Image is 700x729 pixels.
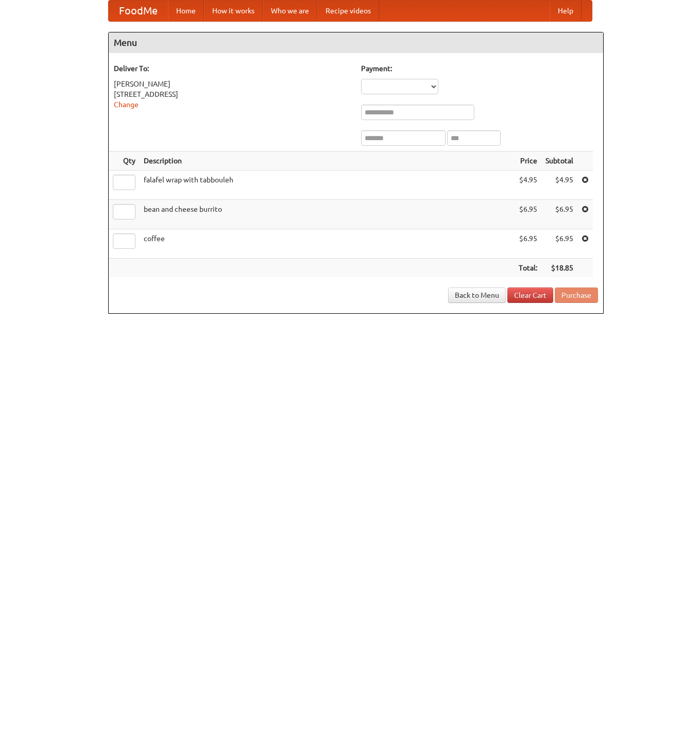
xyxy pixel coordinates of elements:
[109,151,140,171] th: Qty
[168,1,204,21] a: Home
[317,1,379,21] a: Recipe videos
[515,151,541,171] th: Price
[140,229,515,259] td: coffee
[507,287,553,303] a: Clear Cart
[515,200,541,229] td: $6.95
[114,79,351,89] div: [PERSON_NAME]
[515,259,541,278] th: Total:
[109,1,168,21] a: FoodMe
[541,151,577,171] th: Subtotal
[550,1,582,21] a: Help
[109,32,603,53] h4: Menu
[114,100,139,109] a: Change
[448,287,506,303] a: Back to Menu
[263,1,317,21] a: Who we are
[515,229,541,259] td: $6.95
[204,1,263,21] a: How it works
[555,287,598,303] button: Purchase
[541,259,577,278] th: $18.85
[541,200,577,229] td: $6.95
[361,63,598,74] h5: Payment:
[541,171,577,200] td: $4.95
[114,89,351,99] div: [STREET_ADDRESS]
[140,151,515,171] th: Description
[541,229,577,259] td: $6.95
[140,200,515,229] td: bean and cheese burrito
[515,171,541,200] td: $4.95
[114,63,351,74] h5: Deliver To:
[140,171,515,200] td: falafel wrap with tabbouleh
